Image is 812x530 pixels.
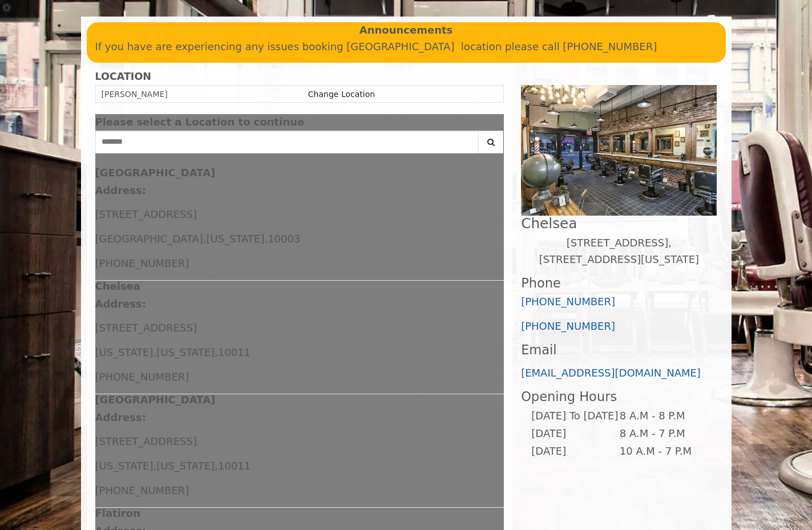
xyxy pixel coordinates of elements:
[218,460,251,472] span: 10011
[521,390,717,404] h3: Opening Hours
[95,298,146,310] b: Address:
[95,322,197,334] span: [STREET_ADDRESS]
[153,460,156,472] span: ,
[521,276,717,290] h3: Phone
[95,233,203,245] span: [GEOGRAPHIC_DATA]
[218,346,251,358] span: 10011
[95,460,153,472] span: [US_STATE]
[487,119,504,126] button: close dialog
[95,507,140,519] b: Flatiron
[531,425,619,443] td: [DATE]
[153,346,156,358] span: ,
[95,411,146,423] b: Address:
[95,371,189,383] span: [PHONE_NUMBER]
[95,39,717,55] p: If you have are experiencing any issues booking [GEOGRAPHIC_DATA] location please call [PHONE_NUM...
[95,184,146,196] b: Address:
[206,233,264,245] span: [US_STATE]
[95,167,216,179] b: [GEOGRAPHIC_DATA]
[521,367,701,379] a: [EMAIL_ADDRESS][DOMAIN_NAME]
[215,460,218,472] span: ,
[95,131,479,153] input: Search Center
[102,90,168,99] span: [PERSON_NAME]
[156,346,215,358] span: [US_STATE]
[619,407,708,425] td: 8 A.M - 8 P.M
[95,484,189,496] span: [PHONE_NUMBER]
[95,116,305,128] span: Please select a Location to continue
[308,90,375,99] a: Change Location
[531,407,619,425] td: [DATE] To [DATE]
[264,233,268,245] span: ,
[521,320,615,332] a: [PHONE_NUMBER]
[203,233,207,245] span: ,
[95,280,140,292] b: Chelsea
[531,443,619,460] td: [DATE]
[95,131,504,159] div: Center Select
[95,346,153,358] span: [US_STATE]
[521,216,717,231] h2: Chelsea
[215,346,218,358] span: ,
[95,208,197,220] span: [STREET_ADDRESS]
[484,138,498,146] i: Search button
[268,233,300,245] span: 10003
[156,460,215,472] span: [US_STATE]
[619,443,708,460] td: 10 A.M - 7 P.M
[619,425,708,443] td: 8 A.M - 7 P.M
[95,257,189,269] span: [PHONE_NUMBER]
[521,296,615,308] a: [PHONE_NUMBER]
[95,71,151,82] b: LOCATION
[359,22,453,39] b: Announcements
[95,394,216,406] b: [GEOGRAPHIC_DATA]
[521,235,717,268] p: [STREET_ADDRESS],[STREET_ADDRESS][US_STATE]
[95,435,197,447] span: [STREET_ADDRESS]
[521,343,717,357] h3: Email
